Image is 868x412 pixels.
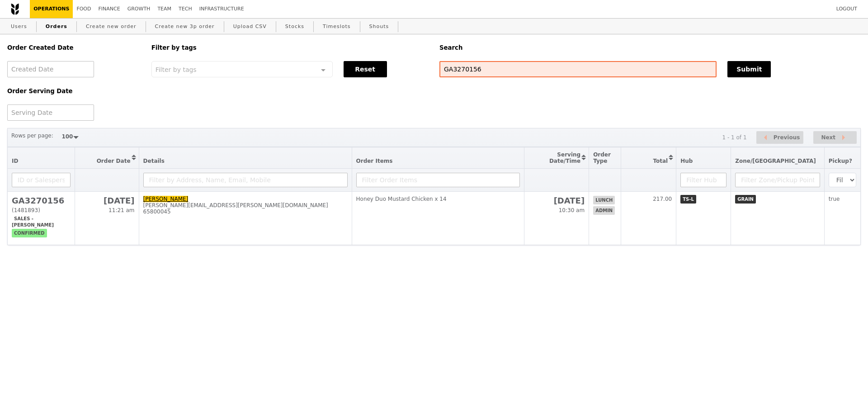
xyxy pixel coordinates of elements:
button: Previous [756,131,803,144]
a: Stocks [282,19,308,35]
div: 1 - 1 of 1 [722,134,746,141]
span: Pickup? [829,158,852,164]
span: 217.00 [653,196,672,202]
input: Filter Zone/Pickup Point [735,173,820,187]
h2: [DATE] [528,196,585,205]
input: Filter by Address, Name, Email, Mobile [143,173,348,187]
span: Order Type [593,152,611,164]
h2: GA3270156 [12,196,71,205]
span: Zone/[GEOGRAPHIC_DATA] [735,158,816,164]
span: 10:30 am [559,207,585,213]
a: Orders [42,19,71,35]
input: Search any field [439,61,717,77]
span: true [829,196,840,202]
span: GRAIN [735,195,756,204]
span: Hub [680,158,693,164]
span: ID [12,158,18,164]
div: (1481893) [12,207,71,213]
img: Grain logo [11,3,19,15]
h5: Order Serving Date [7,88,141,95]
button: Next [813,131,857,144]
label: Rows per page: [11,131,53,140]
span: confirmed [12,229,47,237]
h5: Search [439,44,861,51]
a: Users [7,19,31,35]
div: Honey Duo Mustard Chicken x 14 [356,196,520,202]
a: Upload CSV [230,19,270,35]
div: [PERSON_NAME][EMAIL_ADDRESS][PERSON_NAME][DOMAIN_NAME] [143,202,348,208]
input: Filter Hub [680,173,726,187]
span: Filter by tags [156,65,197,73]
input: Created Date [7,61,94,77]
button: Submit [727,61,771,77]
a: Timeslots [319,19,354,35]
span: 11:21 am [108,207,134,213]
a: Shouts [366,19,393,35]
h5: Order Created Date [7,44,141,51]
span: Order Items [356,158,393,164]
span: Sales - [PERSON_NAME] [12,214,56,229]
div: 65800045 [143,208,348,215]
button: Reset [344,61,387,77]
a: [PERSON_NAME] [143,196,189,202]
a: Create new 3p order [151,19,218,35]
span: admin [593,206,615,215]
span: TS-L [680,195,696,204]
input: Filter Order Items [356,173,520,187]
a: Create new order [82,19,140,35]
h5: Filter by tags [151,44,429,51]
span: Next [821,132,835,143]
h2: [DATE] [79,196,135,205]
span: Details [143,158,165,164]
input: Serving Date [7,104,94,121]
input: ID or Salesperson name [12,173,71,187]
span: Previous [774,132,800,143]
span: lunch [593,196,615,204]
